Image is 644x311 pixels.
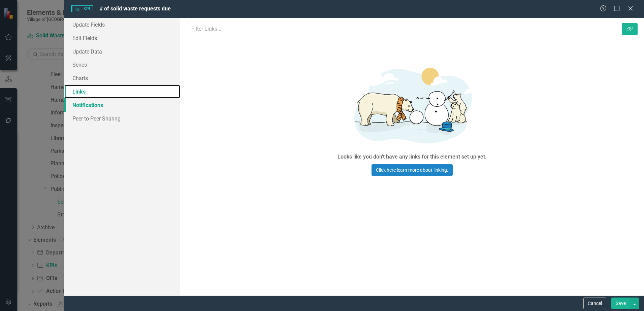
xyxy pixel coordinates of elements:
[337,153,487,161] div: Looks like you don't have any links for this element set up yet.
[71,5,93,12] span: KPI
[611,298,630,309] button: Save
[64,31,180,45] a: Edit Fields
[187,23,622,35] input: Filter Links...
[100,5,171,12] span: # of solid waste requests due
[64,71,180,85] a: Charts
[311,58,513,151] img: Getting started
[583,298,606,309] button: Cancel
[64,85,180,98] a: Links
[64,18,180,31] a: Update Fields
[64,98,180,112] a: Notifications
[64,58,180,71] a: Series
[64,45,180,58] a: Update Data
[64,112,180,125] a: Peer-to-Peer Sharing
[372,164,453,176] a: Click here learn more about linking.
